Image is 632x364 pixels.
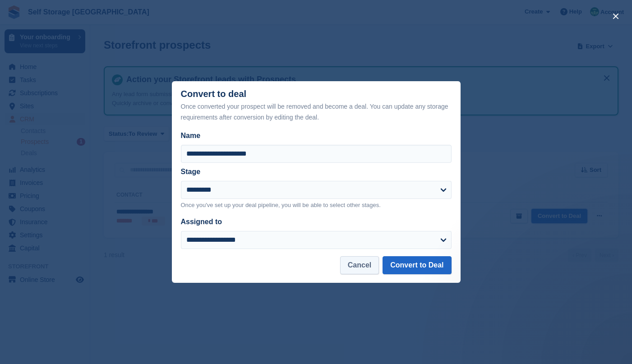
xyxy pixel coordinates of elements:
[609,9,623,23] button: close
[383,256,451,274] button: Convert to Deal
[181,201,452,210] p: Once you've set up your deal pipeline, you will be able to select other stages.
[340,256,379,274] button: Cancel
[181,168,201,175] label: Stage
[181,89,452,123] div: Convert to deal
[181,218,222,226] label: Assigned to
[181,101,452,123] div: Once converted your prospect will be removed and become a deal. You can update any storage requir...
[181,130,452,141] label: Name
